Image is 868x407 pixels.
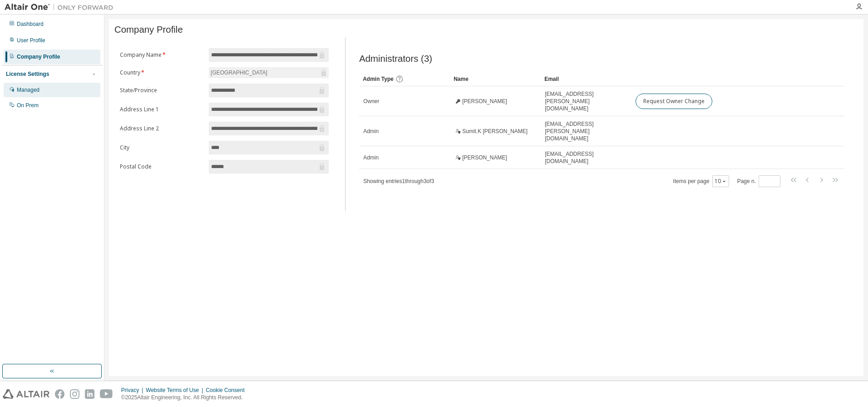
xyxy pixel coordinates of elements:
[114,25,183,35] span: Company Profile
[462,154,507,161] span: [PERSON_NAME]
[209,68,269,78] div: [GEOGRAPHIC_DATA]
[120,51,203,59] label: Company Name
[120,87,203,94] label: State/Province
[3,389,49,399] img: altair_logo.svg
[454,72,537,86] div: Name
[17,102,39,109] div: On Prem
[363,178,434,184] span: Showing entries 1 through 3 of 3
[17,53,60,60] div: Company Profile
[17,86,39,94] div: Managed
[544,72,628,86] div: Email
[363,128,379,135] span: Admin
[359,54,432,64] span: Administrators (3)
[545,150,627,165] span: [EMAIL_ADDRESS][DOMAIN_NAME]
[636,94,712,109] button: Request Owner Change
[121,387,146,394] div: Privacy
[121,394,250,402] p: © 2025 Altair Engineering, Inc. All Rights Reserved.
[120,69,203,76] label: Country
[363,76,394,82] span: Admin Type
[5,3,118,12] img: Altair One
[85,389,94,399] img: linkedin.svg
[55,389,64,399] img: facebook.svg
[673,175,729,187] span: Items per page
[363,98,379,105] span: Owner
[70,389,79,399] img: instagram.svg
[545,120,627,142] span: [EMAIL_ADDRESS][PERSON_NAME][DOMAIN_NAME]
[545,90,627,112] span: [EMAIL_ADDRESS][PERSON_NAME][DOMAIN_NAME]
[120,144,203,151] label: City
[120,125,203,132] label: Address Line 2
[737,175,780,187] span: Page n.
[17,37,45,44] div: User Profile
[209,67,329,78] div: [GEOGRAPHIC_DATA]
[462,98,507,105] span: [PERSON_NAME]
[462,128,528,135] span: Sumit.K [PERSON_NAME]
[120,163,203,170] label: Postal Code
[715,178,727,185] button: 10
[6,70,49,78] div: License Settings
[363,154,379,161] span: Admin
[206,387,250,394] div: Cookie Consent
[100,389,113,399] img: youtube.svg
[146,387,206,394] div: Website Terms of Use
[120,106,203,113] label: Address Line 1
[17,20,44,28] div: Dashboard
